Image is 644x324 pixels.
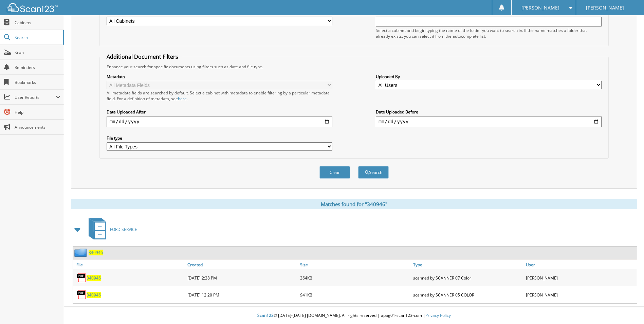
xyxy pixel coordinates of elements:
a: FORD SERVICE [85,216,137,243]
div: Select a cabinet and begin typing the name of the folder you want to search in. If the name match... [376,28,602,39]
label: Date Uploaded After [107,109,332,115]
span: Search [15,35,59,40]
span: Bookmarks [15,79,60,85]
img: folder2.png [74,248,89,257]
div: scanned by SCANNER 05 COLOR [411,288,524,302]
label: File type [107,135,332,141]
img: PDF.png [76,290,87,300]
span: [PERSON_NAME] [586,6,624,10]
span: [PERSON_NAME] [521,6,559,10]
div: [PERSON_NAME] [524,288,637,302]
a: 340946 [87,275,101,281]
a: 340946 [87,292,101,298]
a: Size [298,260,411,269]
input: end [376,116,602,127]
div: 941KB [298,288,411,302]
div: [DATE] 12:20 PM [186,288,298,302]
img: PDF.png [76,273,87,283]
label: Uploaded By [376,74,602,79]
iframe: Chat Widget [610,291,644,324]
img: scan123-logo-white.svg [7,3,58,12]
input: start [107,116,332,127]
button: Search [358,166,389,179]
a: Privacy Policy [425,312,451,318]
a: User [524,260,637,269]
div: [DATE] 2:38 PM [186,271,298,285]
legend: Additional Document Filters [103,53,182,60]
span: Scan123 [257,312,274,318]
a: here [178,96,187,102]
a: Type [411,260,524,269]
span: Scan [15,50,60,55]
button: Clear [319,166,350,179]
a: File [73,260,186,269]
span: FORD SERVICE [110,227,137,232]
div: scanned by SCANNER 07 Color [411,271,524,285]
div: Matches found for "340946" [71,199,637,209]
a: 340946 [89,250,103,255]
label: Date Uploaded Before [376,109,602,115]
span: Reminders [15,65,60,70]
div: [PERSON_NAME] [524,271,637,285]
span: User Reports [15,94,56,100]
span: Announcements [15,124,60,130]
span: Help [15,109,60,115]
label: Metadata [107,74,332,79]
div: © [DATE]-[DATE] [DOMAIN_NAME]. All rights reserved | appg01-scan123-com | [64,307,644,324]
span: Cabinets [15,20,60,25]
div: All metadata fields are searched by default. Select a cabinet with metadata to enable filtering b... [107,90,332,102]
div: 364KB [298,271,411,285]
a: Created [186,260,298,269]
div: Enhance your search for specific documents using filters such as date and file type. [103,64,605,70]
